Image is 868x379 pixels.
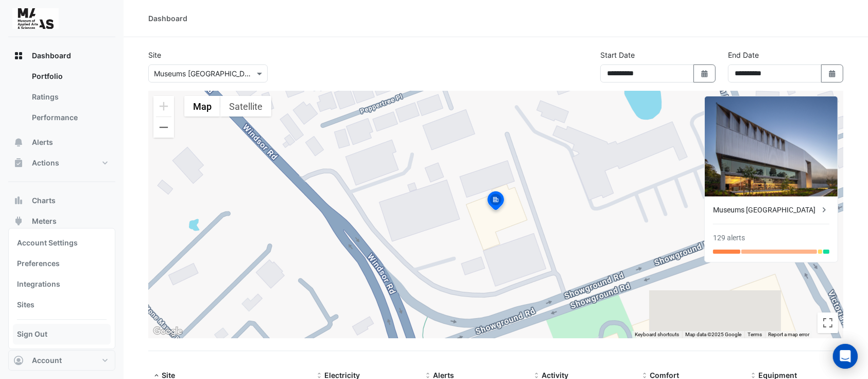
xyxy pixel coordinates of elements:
[8,132,115,153] button: Alerts
[151,325,185,338] a: Open this area in Google Maps (opens a new window)
[685,332,741,337] span: Map data ©2025 Google
[728,50,759,60] label: End Date
[24,87,115,107] a: Ratings
[748,332,762,337] a: Terms (opens in new tab)
[32,355,62,366] span: Account
[768,332,809,337] a: Report a map error
[705,96,838,196] img: Museums Discovery Centre
[484,190,507,215] img: site-pin-selected.svg
[32,137,53,147] span: Alerts
[13,294,111,315] a: Sites
[13,274,111,294] a: Integrations
[13,195,24,206] app-icon: Charts
[32,216,57,226] span: Meters
[24,107,115,128] a: Performance
[24,66,115,87] a: Portfolio
[713,205,819,216] div: Museums [GEOGRAPHIC_DATA]
[8,228,115,349] div: Account
[32,195,56,206] span: Charts
[700,69,709,78] fa-icon: Select Date
[13,253,111,274] a: Preferences
[153,117,174,138] button: Zoom out
[8,66,115,132] div: Dashboard
[32,158,59,168] span: Actions
[8,350,115,371] button: Account
[13,137,24,147] app-icon: Alerts
[184,96,220,117] button: Show street map
[635,331,679,338] button: Keyboard shortcuts
[32,51,71,61] span: Dashboard
[8,190,115,211] button: Charts
[13,324,111,344] a: Sign Out
[600,50,635,60] label: Start Date
[12,8,59,29] img: Company Logo
[8,153,115,173] button: Actions
[828,69,837,78] fa-icon: Select Date
[151,325,185,338] img: Google
[8,45,115,66] button: Dashboard
[13,158,24,168] app-icon: Actions
[153,96,174,117] button: Zoom in
[13,216,24,226] app-icon: Meters
[818,312,838,333] button: Toggle fullscreen view
[13,51,24,61] app-icon: Dashboard
[148,50,161,60] label: Site
[13,233,111,253] a: Account Settings
[220,96,271,117] button: Show satellite imagery
[8,211,115,232] button: Meters
[833,344,858,369] div: Open Intercom Messenger
[148,13,187,24] div: Dashboard
[713,233,745,243] div: 129 alerts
